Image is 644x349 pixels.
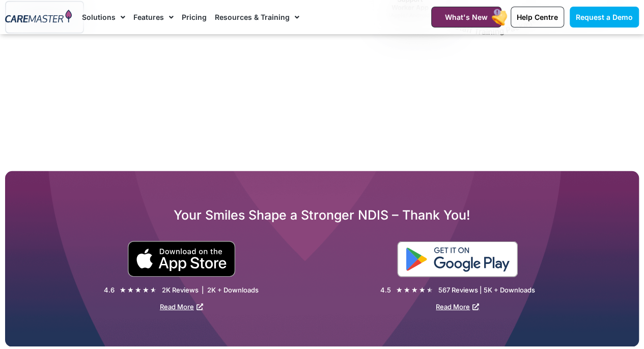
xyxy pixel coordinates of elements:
[427,285,433,296] i: ★
[127,241,236,277] img: small black download on the apple app store button.
[150,285,157,296] i: ★
[396,285,433,296] div: 4.5/5
[438,286,535,294] div: 567 Reviews | 5K + Downloads
[5,207,639,223] h2: Your Smiles Shape a Stronger NDIS – Thank You!
[445,13,488,21] span: What's New
[404,285,410,296] i: ★
[160,303,203,311] a: Read More
[104,286,115,294] div: 4.6
[120,285,157,296] div: 4.5/5
[411,285,418,296] i: ★
[576,13,633,21] span: Request a Demo
[162,286,259,294] div: 2K Reviews | 2K + Downloads
[135,285,142,296] i: ★
[397,241,518,277] img: "Get is on" Black Google play button.
[143,285,149,296] i: ★
[120,285,126,296] i: ★
[570,7,639,28] a: Request a Demo
[396,285,403,296] i: ★
[431,7,501,28] a: What's New
[380,286,391,294] div: 4.5
[419,285,426,296] i: ★
[511,7,564,28] a: Help Centre
[436,303,479,311] a: Read More
[127,285,134,296] i: ★
[517,13,558,21] span: Help Centre
[5,10,72,24] img: CareMaster Logo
